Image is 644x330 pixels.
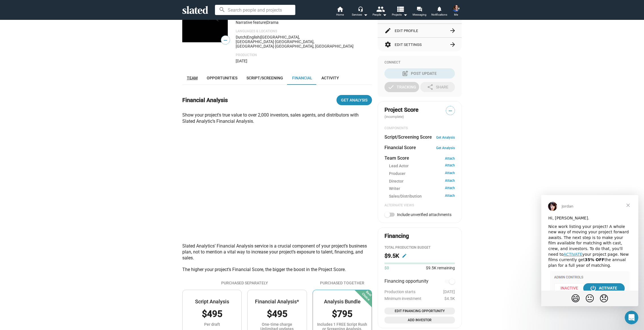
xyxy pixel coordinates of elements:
[443,289,455,294] span: [DATE]
[207,76,237,80] span: Opportunities
[384,82,419,92] button: Tracking
[246,35,247,39] span: |
[384,296,421,301] span: Minimum investment
[397,212,451,217] span: Include unverified attachments
[236,59,247,63] span: [DATE]
[436,146,455,150] a: Get Analysis
[354,280,382,308] div: Best Choice
[182,71,202,85] a: Team
[387,317,453,323] span: Add Investor
[236,35,246,39] span: Dutch
[266,20,267,25] span: |
[429,6,449,18] a: Notifications
[248,308,306,320] div: $495
[400,251,409,260] button: Edit budget
[275,44,354,48] span: [GEOGRAPHIC_DATA], [GEOGRAPHIC_DATA]
[183,299,241,304] div: Script Analysis
[246,76,283,80] span: Script/Screening
[449,4,463,19] button: Iris BoersmaMe
[384,27,391,34] mat-icon: edit
[384,278,428,285] span: Financing opportunity
[373,11,387,18] div: People
[384,68,455,79] button: Post Update
[445,194,455,199] a: Attach
[445,156,455,160] a: Attach
[453,5,459,12] img: Iris Boersma
[384,106,419,114] span: Project Score
[182,96,228,104] h2: financial Analysis
[384,317,455,323] button: Open add investor dialog
[384,126,455,131] div: COMPONENTS
[182,266,372,272] div: The higher your project’s Financial Score, the bigger the boost in the Project Score.
[402,253,407,258] mat-icon: edit
[330,6,350,18] a: Home
[248,299,306,304] div: Financial Analysis*
[182,112,372,124] div: Show your project's true value to over 2,000 investors, sales agents, and distributors with Slate...
[384,134,432,140] dt: Script/Screening Score
[236,20,266,25] span: Narrative feature
[402,11,409,18] mat-icon: arrow_drop_down
[362,11,369,18] mat-icon: arrow_drop_down
[384,203,455,208] div: Alternate Views
[236,53,372,58] p: Production
[449,41,456,48] mat-icon: arrow_forward
[182,243,372,261] div: Slated Analytics’ Financial Analysis service is a crucial component of your project’s business pl...
[384,155,409,161] dt: Team Score
[274,39,275,44] span: ·
[426,266,455,270] span: $9.5K remaining
[436,136,455,139] a: Get Analysis
[387,308,453,314] span: Edit Financing Opportunity
[384,41,391,48] mat-icon: settings
[390,6,409,18] button: Projects
[236,39,314,48] span: [GEOGRAPHIC_DATA], [GEOGRAPHIC_DATA]
[389,179,403,184] span: Director
[420,82,455,92] button: Share
[313,281,372,285] div: Purchased Together
[384,252,399,260] h2: $9.5K
[541,195,638,306] iframe: Intercom live chat message
[336,11,344,18] span: Home
[336,6,343,12] mat-icon: home
[376,5,384,13] mat-icon: people
[384,145,416,151] dt: Financial Score
[215,5,295,15] input: Search people and projects
[384,115,405,119] span: (incomplete)
[625,311,638,324] iframe: Intercom live chat
[183,308,241,320] div: $495
[358,6,363,11] mat-icon: headset_mic
[219,281,270,285] div: Purchased Separately
[260,35,261,39] span: |
[389,163,409,169] span: Lead Actor
[336,95,372,105] a: Get Analysis
[288,71,317,85] a: Financial
[427,84,434,90] mat-icon: share
[341,95,367,105] span: Get Analysis
[436,6,442,11] mat-icon: notifications
[384,232,409,240] div: Financing
[389,171,405,176] span: Producer
[321,76,339,80] span: Activity
[402,70,409,77] mat-icon: post_add
[242,71,288,85] a: Script/Screening
[384,60,455,65] div: Connect
[352,11,368,18] div: Services
[388,84,394,90] mat-icon: check
[313,308,372,320] div: $795
[317,71,344,85] a: Activity
[388,82,416,92] div: Tracking
[384,246,455,250] div: Total Production budget
[221,37,230,44] span: —
[236,29,372,34] p: Languages & Locations
[389,186,400,191] span: Writer
[392,11,407,18] span: Projects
